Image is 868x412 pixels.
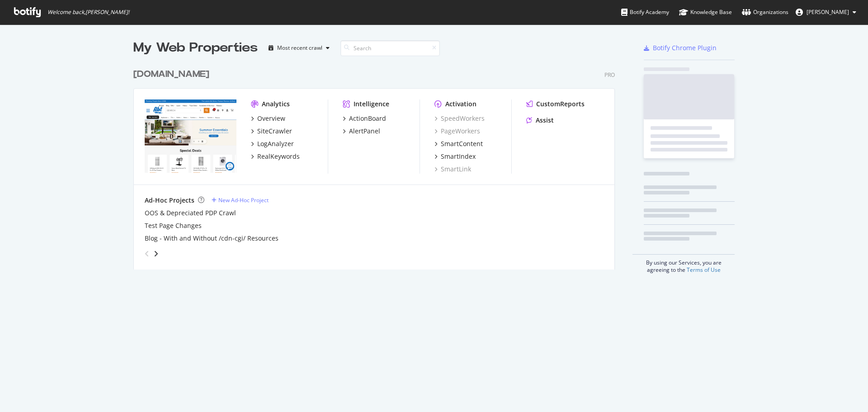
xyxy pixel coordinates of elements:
[257,127,292,136] div: SiteCrawler
[251,152,300,161] a: RealKeywords
[536,99,585,109] div: CustomReports
[434,165,471,174] a: SmartLink
[807,8,849,16] span: Michelle Stephens
[145,234,278,243] a: Blog - With and Without /cdn-cgi/ Resources
[340,40,440,56] input: Search
[441,139,483,148] div: SmartContent
[441,152,476,161] div: SmartIndex
[434,127,480,136] a: PageWorkers
[251,127,292,136] a: SiteCrawler
[265,41,333,55] button: Most recent crawl
[145,208,236,218] a: OOS & Depreciated PDP Crawl
[632,254,735,274] div: By using our Services, you are agreeing to the
[47,9,129,16] span: Welcome back, [PERSON_NAME] !
[526,99,585,109] a: CustomReports
[434,152,476,161] a: SmartIndex
[354,99,389,109] div: Intelligence
[343,127,380,136] a: AlertPanel
[251,139,294,148] a: LogAnalyzer
[133,57,622,270] div: grid
[257,114,285,123] div: Overview
[133,68,209,81] div: [DOMAIN_NAME]
[526,116,554,125] a: Assist
[445,99,476,109] div: Activation
[434,114,485,123] a: SpeedWorkers
[212,196,269,204] a: New Ad-Hoc Project
[536,116,554,125] div: Assist
[687,266,721,274] a: Terms of Use
[262,99,290,109] div: Analytics
[141,246,153,261] div: angle-left
[349,127,380,136] div: AlertPanel
[145,221,202,230] a: Test Page Changes
[349,114,386,123] div: ActionBoard
[604,71,615,79] div: Pro
[153,249,159,258] div: angle-right
[644,43,717,52] a: Botify Chrome Plugin
[145,99,236,173] img: abt.com
[434,139,483,148] a: SmartContent
[257,139,294,148] div: LogAnalyzer
[679,8,732,17] div: Knowledge Base
[251,114,285,123] a: Overview
[742,8,788,17] div: Organizations
[621,8,669,17] div: Botify Academy
[133,39,258,57] div: My Web Properties
[277,45,322,51] div: Most recent crawl
[653,43,717,52] div: Botify Chrome Plugin
[133,68,213,81] a: [DOMAIN_NAME]
[257,152,300,161] div: RealKeywords
[788,5,863,19] button: [PERSON_NAME]
[343,114,386,123] a: ActionBoard
[218,196,269,204] div: New Ad-Hoc Project
[145,196,194,205] div: Ad-Hoc Projects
